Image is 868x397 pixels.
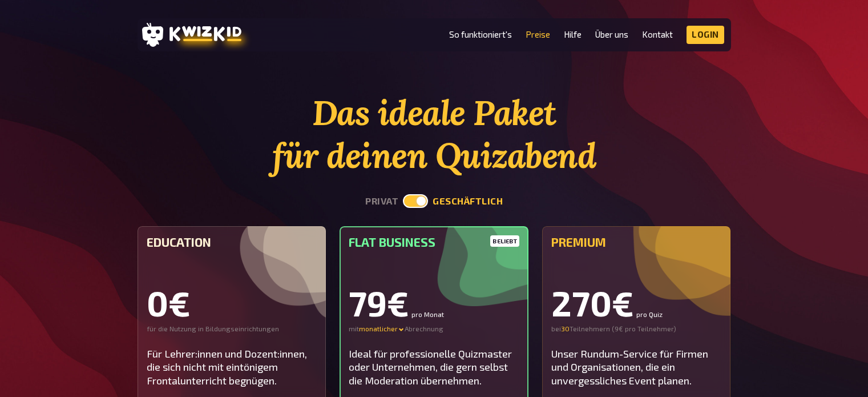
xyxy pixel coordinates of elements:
[551,235,722,249] h5: Premium
[349,286,519,320] div: 79€
[449,30,512,39] a: So funktioniert's
[642,30,673,39] a: Kontakt
[147,235,317,249] h5: Education
[138,91,731,177] h1: Das ideale Paket für deinen Quizabend
[551,347,722,387] div: Unser Rundum-Service für Firmen und Organisationen, die ein unvergessliches Event planen.
[365,196,398,207] button: privat
[349,347,519,387] div: Ideal für professionelle Quizmaster oder Unternehmen, die gern selbst die Moderation übernehmen.
[433,196,503,207] button: geschäftlich
[595,30,628,39] a: Über uns
[564,30,582,39] a: Hilfe
[147,324,317,334] div: für die Nutzung in Bildungseinrichtungen
[147,286,317,320] div: 0€
[147,347,317,387] div: Für Lehrer:innen und Dozent:innen, die sich nicht mit eintönigem Frontalunterricht begnügen.
[636,311,663,318] small: pro Quiz
[411,311,444,318] small: pro Monat
[687,26,724,44] a: Login
[551,286,722,320] div: 270€
[359,324,405,334] div: monatlicher
[349,235,519,249] h5: Flat Business
[349,324,519,334] div: mit Abrechnung
[551,324,722,334] div: bei Teilnehmern ( 9€ pro Teilnehmer )
[526,30,550,39] a: Preise
[561,324,570,334] input: 0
